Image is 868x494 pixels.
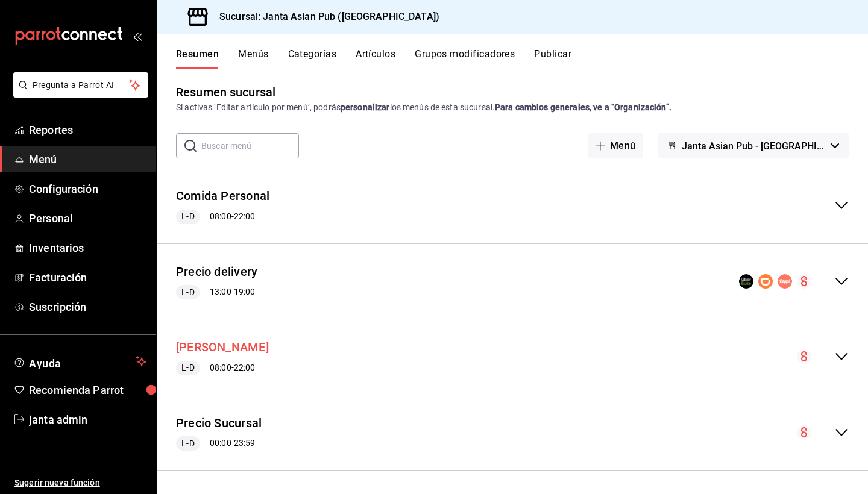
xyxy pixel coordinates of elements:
[177,286,199,299] span: L-D
[29,240,146,256] span: Inventarios
[176,263,257,281] button: Precio delivery
[176,361,269,375] div: 08:00 - 22:00
[177,437,199,450] span: L-D
[157,178,868,234] div: collapse-menu-row
[157,254,868,310] div: collapse-menu-row
[157,329,868,385] div: collapse-menu-row
[176,48,868,69] div: navigation tabs
[177,210,199,223] span: L-D
[176,48,219,69] button: Resumen
[29,151,146,167] span: Menú
[176,436,262,451] div: 00:00 - 23:59
[176,83,275,101] div: Resumen sucursal
[176,339,269,356] button: [PERSON_NAME]
[682,140,826,152] span: Janta Asian Pub - [GEOGRAPHIC_DATA]
[495,102,671,112] strong: Para cambios generales, ve a “Organización”.
[33,79,130,92] span: Pregunta a Parrot AI
[201,134,299,158] input: Buscar menú
[29,122,146,138] span: Reportes
[658,133,849,158] button: Janta Asian Pub - [GEOGRAPHIC_DATA]
[29,299,146,315] span: Suscripción
[133,31,142,41] button: open_drawer_menu
[29,181,146,197] span: Configuración
[341,102,390,112] strong: personalizar
[29,210,146,227] span: Personal
[29,411,146,428] span: janta admin
[29,354,131,369] span: Ayuda
[210,10,439,24] h3: Sucursal: Janta Asian Pub ([GEOGRAPHIC_DATA])
[177,361,199,374] span: L-D
[29,382,146,398] span: Recomienda Parrot
[157,405,868,461] div: collapse-menu-row
[176,187,269,205] button: Comida Personal
[8,87,148,100] a: Pregunta a Parrot AI
[356,48,395,69] button: Artículos
[238,48,268,69] button: Menús
[415,48,515,69] button: Grupos modificadores
[14,477,146,489] span: Sugerir nueva función
[13,72,148,98] button: Pregunta a Parrot AI
[29,269,146,286] span: Facturación
[534,48,571,69] button: Publicar
[176,210,269,224] div: 08:00 - 22:00
[288,48,337,69] button: Categorías
[176,285,257,299] div: 13:00 - 19:00
[176,414,262,432] button: Precio Sucursal
[176,101,849,114] div: Si activas ‘Editar artículo por menú’, podrás los menús de esta sucursal.
[588,133,643,158] button: Menú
